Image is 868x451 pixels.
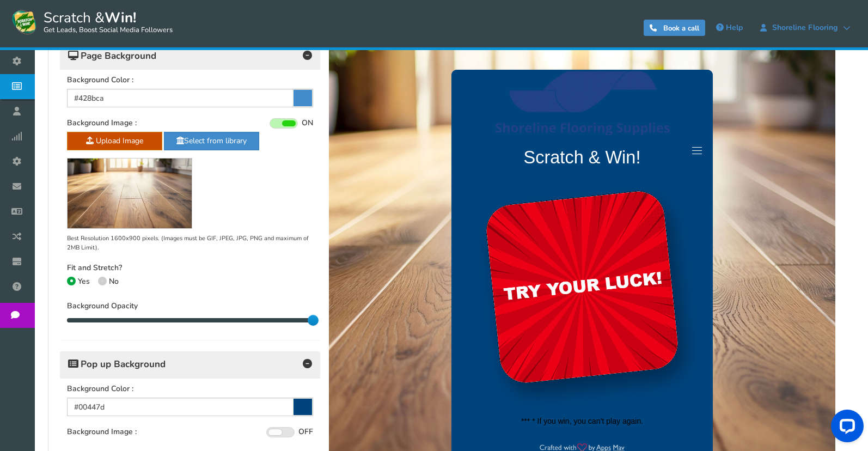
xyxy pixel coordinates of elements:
h4: Scratch & Win! [133,98,373,133]
p: Best Resolution 1600x900 pixels. (Images must be GIF, JPEG, JPG, PNG and maximum of 2MB Limit). [67,234,313,252]
label: Background Color : [67,75,133,86]
label: Fit and Stretch? [67,263,122,273]
span: Help [726,22,743,33]
label: Background Image : [67,118,137,129]
span: No [109,276,119,287]
span: OFF [298,426,313,437]
label: Background Image : [67,427,137,437]
iframe: LiveChat chat widget [822,405,868,451]
span: *** * If you win, you can’t play again. [123,367,384,390]
label: Background Opacity [67,301,138,312]
label: Background Color : [67,384,133,394]
h4: Pop up Background [68,357,312,372]
img: Scratch and Win [11,8,38,35]
img: appsmav-footer-credit.png [211,401,296,410]
small: Get Leads, Boost Social Media Followers [44,26,173,35]
span: Shoreline Flooring [767,23,843,32]
strong: Win! [105,8,136,27]
span: Book a call [663,23,699,33]
a: Book a call [644,20,705,36]
a: Scratch &Win! Get Leads, Boost Social Media Followers [11,8,173,35]
span: ON [302,118,313,129]
a: Select from library [164,132,259,150]
span: Pop up Background [68,359,166,370]
span: Page Background [68,51,156,62]
a: Help [711,19,748,36]
span: Yes [78,276,90,287]
img: 21196bg_image_1756987670.jpg [68,159,192,228]
span: Scratch & [38,8,173,35]
h4: Page Background [68,48,312,64]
